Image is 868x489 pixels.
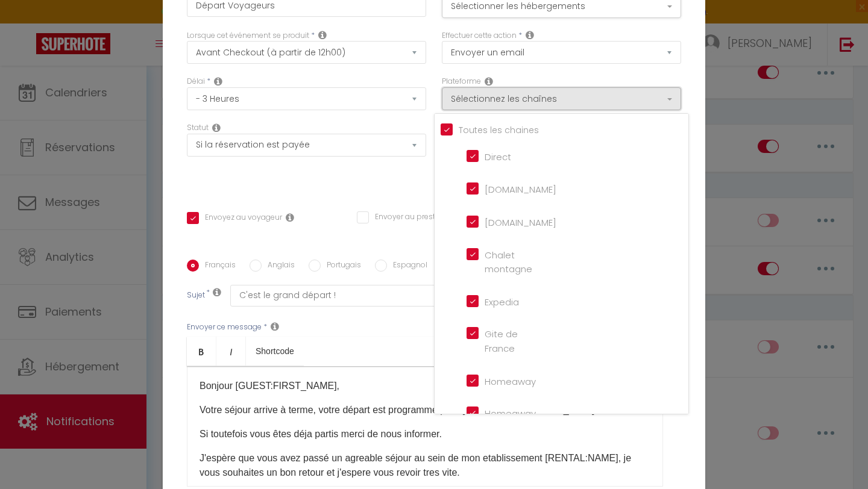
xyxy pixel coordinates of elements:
[387,260,427,273] label: Espagnol
[214,76,222,86] i: Action Time
[213,287,221,297] i: Subject
[442,76,481,87] label: Plateforme
[10,5,46,41] button: Ouvrir le widget de chat LiveChat
[246,337,304,366] a: Shortcode
[187,366,663,487] div: ​
[526,30,534,40] i: Action Type
[286,213,294,222] i: Envoyer au voyageur
[199,260,236,273] label: Français
[187,322,262,333] label: Envoyer ce message
[200,379,650,393] p: Bonjour [GUEST:FIRST_NAME],
[216,337,246,366] a: Italic
[200,427,650,441] p: Si toutefois vous êtes déja partis merci de nous informer.
[485,76,493,86] i: Action Channel
[318,30,327,40] i: Event Occur
[442,30,517,42] label: Effectuer cette action
[187,30,309,42] label: Lorsque cet événement se produit
[271,322,279,331] i: Message
[200,403,650,417] p: Votre séjour arrive à terme, votre départ est programmé pour [RENTAL:DEPARTURE_TIME].
[321,260,361,273] label: Portugais
[479,248,532,276] label: Chalet montagne
[200,451,650,480] p: J'espère que vous avez passé un agreable séjour au sein de mon etablissement [RENTAL:NAME], je vo...
[442,87,681,110] button: Sélectionnez les chaînes
[187,337,216,366] a: Bold
[479,327,531,355] label: Gite de France
[187,76,205,87] label: Délai
[187,122,209,134] label: Statut
[212,123,221,132] i: Booking status
[262,260,295,273] label: Anglais
[187,290,205,302] label: Sujet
